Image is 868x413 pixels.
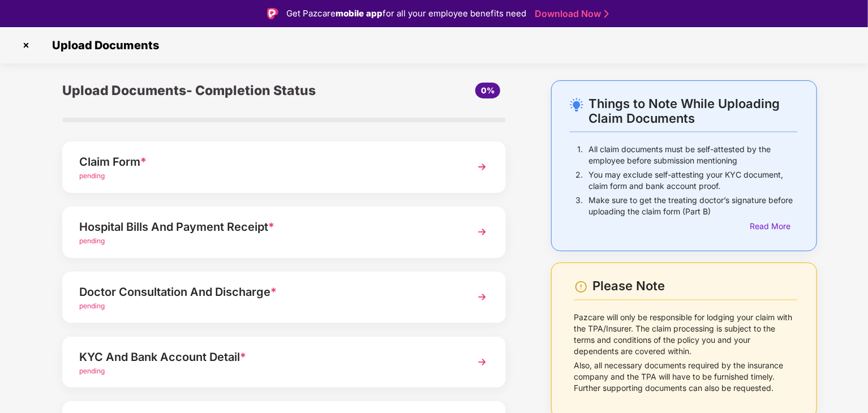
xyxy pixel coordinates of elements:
div: Claim Form [79,153,454,171]
div: Read More [750,220,797,233]
p: Pazcare will only be responsible for lodging your claim with the TPA/Insurer. The claim processin... [574,312,797,357]
p: All claim documents must be self-attested by the employee before submission mentioning [588,144,797,166]
div: Hospital Bills And Payment Receipt [79,218,454,236]
div: KYC And Bank Account Detail [79,348,454,366]
p: Make sure to get the treating doctor’s signature before uploading the claim form (Part B) [588,195,797,217]
img: svg+xml;base64,PHN2ZyBpZD0iTmV4dCIgeG1sbnM9Imh0dHA6Ly93d3cudzMub3JnLzIwMDAvc3ZnIiB3aWR0aD0iMzYiIG... [472,222,492,242]
div: Doctor Consultation And Discharge [79,283,454,301]
div: Get Pazcare for all your employee benefits need [286,7,526,20]
img: Stroke [604,8,609,20]
img: svg+xml;base64,PHN2ZyBpZD0iQ3Jvc3MtMzJ4MzIiIHhtbG5zPSJodHRwOi8vd3d3LnczLm9yZy8yMDAwL3N2ZyIgd2lkdG... [17,36,35,54]
span: pending [79,236,105,245]
p: Also, all necessary documents required by the insurance company and the TPA will have to be furni... [574,360,797,394]
span: pending [79,171,105,180]
img: Logo [267,8,278,19]
span: Upload Documents [41,38,165,52]
strong: mobile app [336,8,383,19]
span: 0% [481,85,495,95]
img: svg+xml;base64,PHN2ZyBpZD0iTmV4dCIgeG1sbnM9Imh0dHA6Ly93d3cudzMub3JnLzIwMDAvc3ZnIiB3aWR0aD0iMzYiIG... [472,352,492,372]
p: You may exclude self-attesting your KYC document, claim form and bank account proof. [588,169,797,192]
img: svg+xml;base64,PHN2ZyB4bWxucz0iaHR0cDovL3d3dy53My5vcmcvMjAwMC9zdmciIHdpZHRoPSIyNC4wOTMiIGhlaWdodD... [570,98,583,111]
img: svg+xml;base64,PHN2ZyBpZD0iTmV4dCIgeG1sbnM9Imh0dHA6Ly93d3cudzMub3JnLzIwMDAvc3ZnIiB3aWR0aD0iMzYiIG... [472,287,492,307]
img: svg+xml;base64,PHN2ZyBpZD0iV2FybmluZ18tXzI0eDI0IiBkYXRhLW5hbWU9Ildhcm5pbmcgLSAyNHgyNCIgeG1sbnM9Im... [574,280,588,294]
div: Things to Note While Uploading Claim Documents [588,96,797,126]
p: 2. [575,169,583,192]
div: Upload Documents- Completion Status [62,80,358,101]
a: Download Now [535,8,605,20]
span: pending [79,367,105,375]
div: Please Note [593,278,797,294]
p: 1. [577,144,583,166]
p: 3. [575,195,583,217]
img: svg+xml;base64,PHN2ZyBpZD0iTmV4dCIgeG1sbnM9Imh0dHA6Ly93d3cudzMub3JnLzIwMDAvc3ZnIiB3aWR0aD0iMzYiIG... [472,157,492,177]
span: pending [79,302,105,310]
